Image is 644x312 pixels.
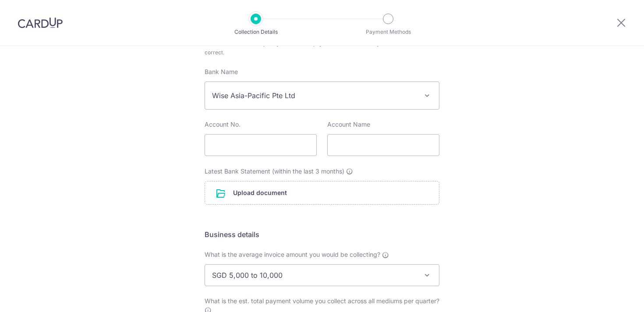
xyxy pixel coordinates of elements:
div: Upload document [205,181,439,205]
p: Payment Methods [356,28,421,36]
span: SGD 5,000 to 10,000 [205,264,439,286]
span: SGD 5,000 to 10,000 [205,265,439,286]
span: What is the average invoice amount you would be collecting? [205,251,380,258]
p: Collection Details [223,28,288,36]
span: What is the est. total payment volume you collect across all mediums per quarter? [205,297,439,305]
span: Wise Asia-Pacific Pte Ltd [205,82,439,109]
img: CardUp [18,18,63,28]
label: Account No. [205,120,241,129]
label: Bank Name [205,67,238,76]
span: Wise Asia-Pacific Pte Ltd [205,82,439,110]
h5: Business details [205,229,439,240]
span: Latest Bank Statement (within the last 3 months) [205,167,344,175]
label: Account Name [327,120,370,129]
p: This is where we will deposit your collected payments. Please ensure your bank details are correct. [205,39,439,57]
